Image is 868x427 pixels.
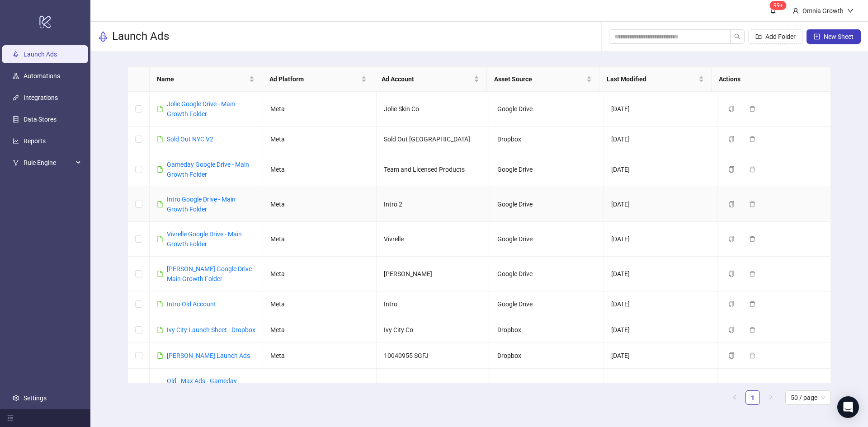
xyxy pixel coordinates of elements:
[494,74,585,84] span: Asset Source
[377,369,490,413] td: Team and Licensed Products
[263,317,377,343] td: Meta
[150,67,262,92] th: Name
[599,67,712,92] th: Last Modified
[728,271,735,277] span: copy
[728,166,735,173] span: copy
[377,317,490,343] td: Ivy City Co
[490,187,604,222] td: Google Drive
[604,127,717,152] td: [DATE]
[791,391,826,404] span: 50 / page
[24,72,60,80] a: Automations
[490,369,604,413] td: Google Drive
[490,257,604,291] td: Google Drive
[604,317,717,343] td: [DATE]
[765,33,796,40] span: Add Folder
[263,291,377,317] td: Meta
[24,116,57,123] a: Data Stores
[847,8,854,14] span: down
[157,74,247,84] span: Name
[13,160,19,166] span: fork
[167,161,249,178] a: Gameday Google Drive - Main Growth Folder
[749,136,755,142] span: delete
[749,301,755,307] span: delete
[749,352,755,359] span: delete
[770,7,776,14] span: bell
[728,352,735,359] span: copy
[263,127,377,152] td: Meta
[749,236,755,242] span: delete
[728,201,735,207] span: copy
[746,391,759,404] a: 1
[167,377,243,404] a: Old - Max Ads - Gameday Google Drive - Main Growth Folder
[764,390,778,405] li: Next Page
[263,187,377,222] td: Meta
[377,343,490,369] td: 10040955 SGFJ
[824,33,854,40] span: New Sheet
[712,67,824,92] th: Actions
[377,127,490,152] td: Sold Out [GEOGRAPHIC_DATA]
[728,106,735,112] span: copy
[24,154,73,172] span: Rule Engine
[167,136,213,143] a: Sold Out NYC V2
[728,236,735,242] span: copy
[490,92,604,127] td: Google Drive
[24,51,57,58] a: Launch Ads
[157,327,163,333] span: file
[167,300,216,308] a: Intro Old Account
[764,390,778,405] button: right
[749,327,755,333] span: delete
[374,67,487,92] th: Ad Account
[604,343,717,369] td: [DATE]
[793,8,799,14] span: user
[807,29,861,44] button: New Sheet
[377,222,490,257] td: Vivrelle
[490,317,604,343] td: Dropbox
[749,166,755,173] span: delete
[269,74,360,84] span: Ad Platform
[749,271,755,277] span: delete
[734,33,741,40] span: search
[157,201,163,207] span: file
[377,92,490,127] td: Jolie Skin Co
[157,136,163,142] span: file
[604,187,717,222] td: [DATE]
[167,230,242,248] a: Vivrelle Google Drive - Main Growth Folder
[490,291,604,317] td: Google Drive
[604,291,717,317] td: [DATE]
[262,67,375,92] th: Ad Platform
[748,29,803,44] button: Add Folder
[604,222,717,257] td: [DATE]
[377,257,490,291] td: [PERSON_NAME]
[607,74,697,84] span: Last Modified
[487,67,599,92] th: Asset Source
[728,301,735,307] span: copy
[490,222,604,257] td: Google Drive
[490,343,604,369] td: Dropbox
[157,301,163,307] span: file
[749,106,755,112] span: delete
[24,94,58,101] a: Integrations
[799,6,847,16] div: Omnia Growth
[728,327,735,333] span: copy
[263,222,377,257] td: Meta
[263,92,377,127] td: Meta
[263,257,377,291] td: Meta
[490,127,604,152] td: Dropbox
[263,343,377,369] td: Meta
[157,236,163,242] span: file
[768,394,774,400] span: right
[263,369,377,413] td: Meta
[157,166,163,173] span: file
[377,291,490,317] td: Intro
[167,196,236,213] a: Intro Google Drive - Main Growth Folder
[745,390,760,405] li: 1
[604,152,717,187] td: [DATE]
[167,265,255,282] a: [PERSON_NAME] Google Drive - Main Growth Folder
[7,415,14,421] span: menu-fold
[727,390,742,405] button: left
[112,29,169,44] h3: Launch Ads
[377,152,490,187] td: Team and Licensed Products
[814,33,820,40] span: plus-square
[728,136,735,142] span: copy
[98,31,108,42] span: rocket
